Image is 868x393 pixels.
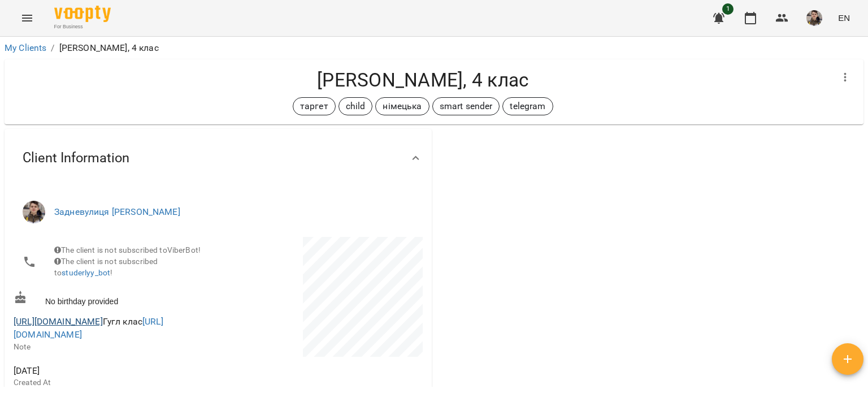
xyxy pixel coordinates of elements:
img: Voopty Logo [54,6,111,22]
h4: [PERSON_NAME], 4 клас [14,68,832,92]
a: My Clients [5,42,46,53]
span: For Business [54,23,111,31]
a: [URL][DOMAIN_NAME] [14,316,103,327]
p: Created At [14,377,216,388]
p: Note [14,342,216,353]
div: smart sender [432,97,500,115]
p: німецька [383,100,422,113]
img: Задневулиця Кирило Владиславович [23,201,45,223]
span: Client Information [23,149,129,167]
div: таргет [293,97,336,115]
p: таргет [300,100,328,113]
li: / [51,41,54,55]
div: child [338,97,373,115]
img: fc1e08aabc335e9c0945016fe01e34a0.jpg [806,10,822,26]
div: німецька [375,97,429,115]
span: [DATE] [14,364,216,378]
a: studerlyy_bot [62,268,110,277]
p: smart sender [440,100,493,113]
div: telegram [502,97,553,115]
div: No birthday provided [11,288,218,309]
button: EN [834,7,854,28]
nav: breadcrumb [5,41,863,55]
a: Задневулиця [PERSON_NAME] [54,206,180,217]
p: telegram [510,100,545,113]
p: [PERSON_NAME], 4 клас [59,41,159,55]
p: child [346,100,366,113]
span: The client is not subscribed to ViberBot! [54,245,201,254]
span: EN [838,12,850,24]
div: Client Information [5,129,432,187]
span: Гугл клас [14,316,163,340]
span: The client is not subscribed to ! [54,257,158,277]
button: Menu [14,5,41,32]
span: 1 [722,3,734,15]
